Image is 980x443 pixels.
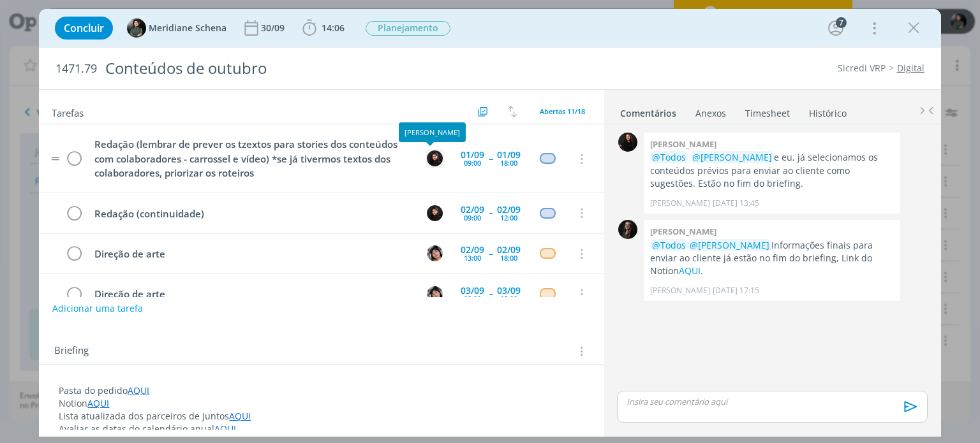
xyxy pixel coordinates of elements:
[59,410,584,423] p: Lista atualizada dos parceiros de Juntos
[427,150,443,166] img: L
[59,423,584,435] p: Avaliar as datas do calendário anual
[464,159,481,166] div: 09:00
[214,423,236,435] a: AQUI
[489,154,493,163] span: --
[229,410,251,422] a: AQUI
[713,285,759,296] span: [DATE] 17:15
[261,24,287,33] div: 30/09
[836,17,847,28] div: 7
[461,205,484,214] div: 02/09
[426,203,445,222] button: L
[826,18,846,38] button: 7
[500,295,517,302] div: 18:00
[489,289,493,298] span: --
[322,22,345,34] span: 14:06
[464,295,481,302] div: 09:00
[127,18,146,38] img: M
[500,159,517,166] div: 18:00
[299,18,348,38] button: 14:06
[52,297,144,320] button: Adicionar uma tarefa
[497,150,521,159] div: 01/09
[461,150,484,159] div: 01/09
[149,24,226,33] span: Meridiane Schena
[127,18,226,38] button: MMeridiane Schena
[489,249,493,258] span: --
[745,101,791,120] a: Timesheet
[59,384,584,397] p: Pasta do pedido
[89,286,415,302] div: Direção de arte
[89,136,415,181] div: Redação (lembrar de prever os tzextos para stories dos conteúdos com colaboradores - carrossel e ...
[464,254,481,261] div: 13:00
[52,104,84,119] span: Tarefas
[650,151,894,190] p: e eu, já selecionamos os conteúdos prévios para enviar ao cliente como sugestões. Estão no fim do...
[427,245,443,261] img: E
[500,254,517,261] div: 18:00
[56,62,97,76] span: 1471.79
[100,53,557,84] div: Conteúdos de outubro
[461,245,484,254] div: 02/09
[652,151,686,163] span: @Todos
[690,239,769,251] span: @[PERSON_NAME]
[618,220,637,239] img: N
[692,151,772,163] span: @[PERSON_NAME]
[652,239,686,251] span: @Todos
[366,21,450,36] span: Planejamento
[426,244,445,263] button: E
[497,286,521,295] div: 03/09
[497,245,521,254] div: 02/09
[461,286,484,295] div: 03/09
[405,128,460,136] div: [PERSON_NAME]
[713,198,759,209] span: [DATE] 13:45
[650,239,894,278] p: Informações finais para enviar ao cliente já estão no fim do briefing, Link do Notion .
[39,9,940,437] div: dialog
[650,198,710,209] p: [PERSON_NAME]
[89,206,415,222] div: Redação (continuidade)
[679,265,701,277] a: AQUI
[650,226,716,237] b: [PERSON_NAME]
[838,62,886,74] a: Sicredi VRP
[650,285,710,296] p: [PERSON_NAME]
[650,138,716,150] b: [PERSON_NAME]
[427,205,443,221] img: L
[497,205,521,214] div: 02/09
[64,23,104,33] span: Concluir
[426,284,445,303] button: E
[87,397,109,409] a: AQUI
[489,208,493,217] span: --
[540,106,585,116] span: Abertas 11/18
[51,157,60,161] img: drag-icon.svg
[464,214,481,221] div: 09:00
[695,107,726,120] div: Anexos
[897,62,924,74] a: Digital
[89,246,415,262] div: Direção de arte
[128,384,149,396] a: AQUI
[508,106,517,117] img: arrow-down-up.svg
[500,214,517,221] div: 12:00
[618,133,637,152] img: S
[427,286,443,302] img: E
[365,20,451,36] button: Planejamento
[59,397,87,409] span: Notion
[620,101,677,120] a: Comentários
[426,149,445,168] button: L
[808,101,847,120] a: Histórico
[55,17,113,40] button: Concluir
[54,343,89,359] span: Briefing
